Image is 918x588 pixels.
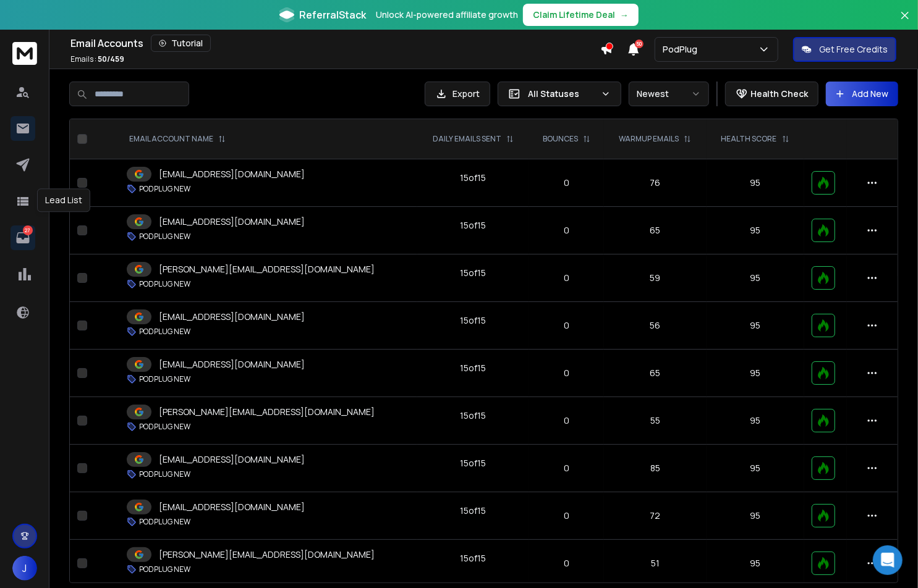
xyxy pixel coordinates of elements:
[299,7,366,22] span: ReferralStack
[537,272,597,284] p: 0
[604,492,707,540] td: 72
[721,134,777,144] p: HEALTH SCORE
[604,540,707,587] td: 51
[604,350,707,397] td: 65
[460,505,486,517] div: 15 of 15
[604,397,707,445] td: 55
[129,134,226,144] div: EMAIL ACCOUNT NAME
[707,207,804,254] td: 95
[433,134,501,144] p: DAILY EMAILS SENT
[725,82,818,106] button: Health Check
[619,134,679,144] p: WARMUP EMAILS
[460,457,486,469] div: 15 of 15
[629,82,709,106] button: Newest
[139,327,190,337] p: PODPLUG NEW
[826,82,898,106] button: Add New
[707,492,804,540] td: 95
[376,9,518,21] p: Unlock AI-powered affiliate growth
[537,557,597,569] p: 0
[537,177,597,189] p: 0
[819,43,888,56] p: Get Free Credits
[12,556,37,581] button: J
[159,548,375,561] p: [PERSON_NAME][EMAIL_ADDRESS][DOMAIN_NAME]
[425,82,490,106] button: Export
[159,501,305,513] p: [EMAIL_ADDRESS][DOMAIN_NAME]
[604,207,707,254] td: 65
[139,279,190,289] p: PODPLUG NEW
[37,188,90,212] div: Lead List
[635,40,644,48] span: 50
[537,510,597,522] p: 0
[159,168,305,180] p: [EMAIL_ADDRESS][DOMAIN_NAME]
[537,414,597,427] p: 0
[139,232,190,241] p: PODPLUG NEW
[537,462,597,474] p: 0
[873,545,903,575] div: Open Intercom Messenger
[897,7,913,37] button: Close banner
[23,225,33,235] p: 27
[543,134,578,144] p: BOUNCES
[159,453,305,466] p: [EMAIL_ADDRESS][DOMAIN_NAME]
[604,445,707,492] td: 85
[460,552,486,565] div: 15 of 15
[159,311,305,323] p: [EMAIL_ADDRESS][DOMAIN_NAME]
[460,362,486,374] div: 15 of 15
[793,37,896,62] button: Get Free Credits
[750,88,808,100] p: Health Check
[11,225,35,250] a: 27
[139,565,190,574] p: PODPLUG NEW
[151,35,211,52] button: Tutorial
[523,4,639,26] button: Claim Lifetime Deal→
[537,367,597,379] p: 0
[139,517,190,527] p: PODPLUG NEW
[139,422,190,432] p: PODPLUG NEW
[460,172,486,184] div: 15 of 15
[159,263,375,275] p: [PERSON_NAME][EMAIL_ADDRESS][DOMAIN_NAME]
[460,267,486,279] div: 15 of 15
[707,159,804,207] td: 95
[663,43,702,56] p: PodPlug
[460,314,486,327] div: 15 of 15
[707,254,804,302] td: 95
[604,302,707,350] td: 56
[604,159,707,207] td: 76
[460,219,486,232] div: 15 of 15
[604,254,707,302] td: 59
[707,445,804,492] td: 95
[139,184,190,194] p: PODPLUG NEW
[707,397,804,445] td: 95
[537,319,597,332] p: 0
[98,54,124,64] span: 50 / 459
[139,469,190,479] p: PODPLUG NEW
[70,54,124,64] p: Emails :
[537,224,597,237] p: 0
[707,350,804,397] td: 95
[139,374,190,384] p: PODPLUG NEW
[159,216,305,228] p: [EMAIL_ADDRESS][DOMAIN_NAME]
[620,9,629,21] span: →
[460,409,486,422] div: 15 of 15
[707,302,804,350] td: 95
[70,35,600,52] div: Email Accounts
[159,406,375,418] p: [PERSON_NAME][EMAIL_ADDRESS][DOMAIN_NAME]
[159,358,305,371] p: [EMAIL_ADDRESS][DOMAIN_NAME]
[528,88,596,100] p: All Statuses
[707,540,804,587] td: 95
